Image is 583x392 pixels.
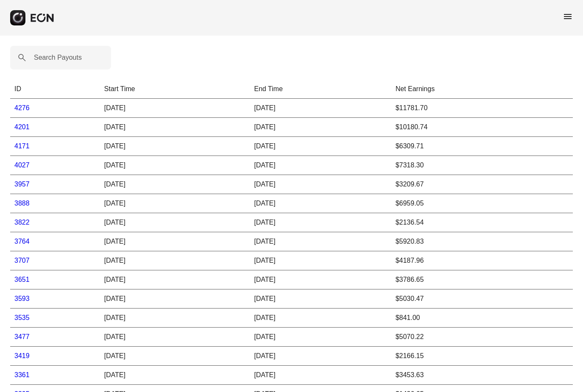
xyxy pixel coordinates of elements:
[14,104,30,111] a: 4276
[14,219,30,226] a: 3822
[250,194,391,213] td: [DATE]
[14,142,30,150] a: 4171
[250,366,391,385] td: [DATE]
[100,175,250,194] td: [DATE]
[391,232,573,251] td: $5920.83
[250,309,391,328] td: [DATE]
[100,289,250,309] td: [DATE]
[250,175,391,194] td: [DATE]
[391,137,573,156] td: $6309.71
[14,276,30,283] a: 3651
[250,232,391,251] td: [DATE]
[391,194,573,213] td: $6959.05
[14,161,30,169] a: 4027
[391,213,573,232] td: $2136.54
[14,181,30,188] a: 3957
[100,328,250,347] td: [DATE]
[14,314,30,321] a: 3535
[100,347,250,366] td: [DATE]
[250,347,391,366] td: [DATE]
[100,366,250,385] td: [DATE]
[391,328,573,347] td: $5070.22
[100,194,250,213] td: [DATE]
[14,123,30,131] a: 4201
[100,137,250,156] td: [DATE]
[250,251,391,270] td: [DATE]
[14,352,30,359] a: 3419
[250,270,391,289] td: [DATE]
[391,251,573,270] td: $4187.96
[34,53,82,63] label: Search Payouts
[100,232,250,251] td: [DATE]
[391,175,573,194] td: $3209.67
[250,156,391,175] td: [DATE]
[250,118,391,137] td: [DATE]
[391,99,573,118] td: $11781.70
[100,251,250,270] td: [DATE]
[250,289,391,309] td: [DATE]
[391,347,573,366] td: $2166.15
[14,333,30,340] a: 3477
[100,213,250,232] td: [DATE]
[391,270,573,289] td: $3786.65
[391,80,573,99] th: Net Earnings
[250,137,391,156] td: [DATE]
[391,366,573,385] td: $3453.63
[391,309,573,328] td: $841.00
[391,118,573,137] td: $10180.74
[100,118,250,137] td: [DATE]
[563,11,573,22] span: menu
[14,295,30,302] a: 3593
[10,80,100,99] th: ID
[250,99,391,118] td: [DATE]
[100,270,250,289] td: [DATE]
[391,289,573,309] td: $5030.47
[250,213,391,232] td: [DATE]
[100,309,250,328] td: [DATE]
[391,156,573,175] td: $7318.30
[250,80,391,99] th: End Time
[100,80,250,99] th: Start Time
[100,99,250,118] td: [DATE]
[14,371,30,378] a: 3361
[14,257,30,264] a: 3707
[14,238,30,245] a: 3764
[250,328,391,347] td: [DATE]
[100,156,250,175] td: [DATE]
[14,200,30,207] a: 3888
